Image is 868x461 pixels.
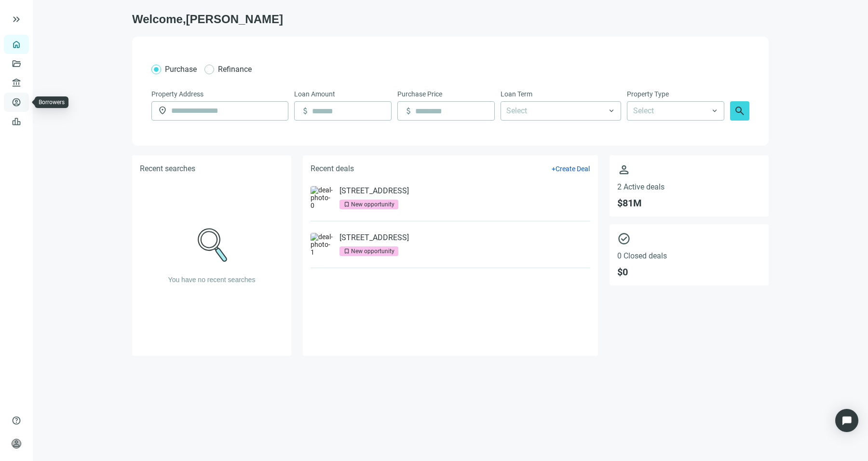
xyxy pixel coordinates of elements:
[617,197,761,209] span: $ 81M
[311,233,334,256] img: deal-photo-1
[12,416,21,425] span: help
[158,106,167,115] span: location_on
[617,266,761,278] span: $ 0
[339,186,409,196] a: [STREET_ADDRESS]
[617,163,761,176] span: person
[343,248,350,255] span: bookmark
[311,186,334,209] img: deal-photo-0
[300,106,310,116] span: attach_money
[617,232,761,245] span: check_circle
[168,276,256,284] span: You have no recent searches
[151,89,203,99] span: Property Address
[294,89,335,99] span: Loan Amount
[351,200,394,209] div: New opportunity
[556,165,590,173] span: Create Deal
[339,233,409,243] a: [STREET_ADDRESS]
[404,106,413,116] span: attach_money
[501,89,532,99] span: Loan Term
[835,409,858,432] div: Open Intercom Messenger
[12,78,18,88] span: account_balance
[132,12,769,27] h1: Welcome, [PERSON_NAME]
[730,101,749,121] button: search
[551,164,590,173] button: +Create Deal
[12,439,21,448] span: person
[218,65,252,74] span: Refinance
[617,251,761,260] span: 0 Closed deals
[617,182,761,191] span: 2 Active deals
[552,165,556,173] span: +
[734,105,746,117] span: search
[627,89,669,99] span: Property Type
[311,163,354,175] h5: Recent deals
[351,246,394,256] div: New opportunity
[397,89,442,99] span: Purchase Price
[11,14,22,25] button: keyboard_double_arrow_right
[343,201,350,208] span: bookmark
[165,65,197,74] span: Purchase
[140,163,195,175] h5: Recent searches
